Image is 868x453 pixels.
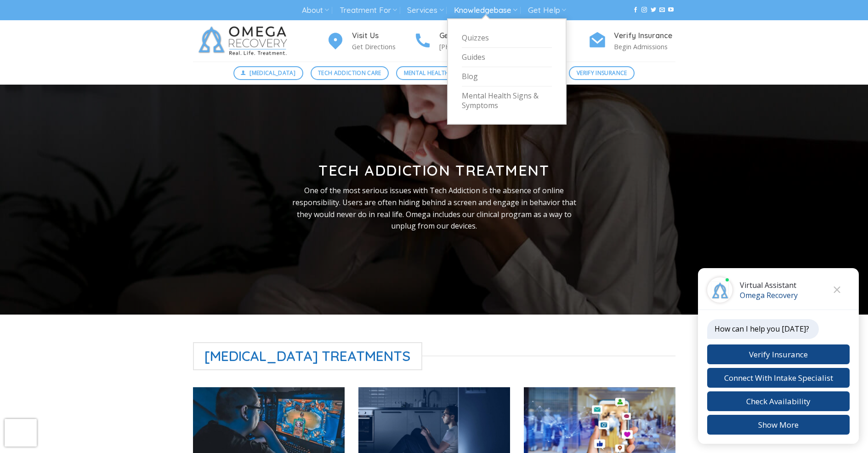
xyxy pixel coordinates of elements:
[311,66,389,80] a: Tech Addiction Care
[614,41,675,52] p: Begin Admissions
[462,86,552,115] a: Mental Health Signs & Symptoms
[588,30,675,52] a: Verify Insurance Begin Admissions
[651,7,656,13] a: Follow on Twitter
[462,29,552,48] a: Quizzes
[641,7,647,13] a: Follow on Instagram
[407,2,443,19] a: Services
[396,66,472,80] a: Mental Health Care
[326,30,414,52] a: Visit Us Get Directions
[352,30,414,42] h4: Visit Us
[668,7,674,13] a: Follow on YouTube
[404,69,465,77] span: Mental Health Care
[250,69,295,77] span: [MEDICAL_DATA]
[414,30,501,52] a: Get In Touch [PHONE_NUMBER]
[577,69,627,77] span: Verify Insurance
[193,20,296,62] img: Omega Recovery
[569,66,635,80] a: Verify Insurance
[233,66,303,80] a: [MEDICAL_DATA]
[454,2,517,19] a: Knowledgebase
[614,30,675,42] h4: Verify Insurance
[462,48,552,67] a: Guides
[659,7,665,13] a: Send us an email
[439,41,501,52] p: [PHONE_NUMBER]
[318,161,549,179] strong: Tech Addiction Treatment
[439,30,501,42] h4: Get In Touch
[285,185,583,232] p: One of the most serious issues with Tech Addiction is the absence of online responsibility. Users...
[302,2,329,19] a: About
[352,41,414,52] p: Get Directions
[193,342,423,370] span: [MEDICAL_DATA] Treatments
[633,7,638,13] a: Follow on Facebook
[340,2,397,19] a: Treatment For
[462,67,552,86] a: Blog
[318,69,381,77] span: Tech Addiction Care
[528,2,566,19] a: Get Help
